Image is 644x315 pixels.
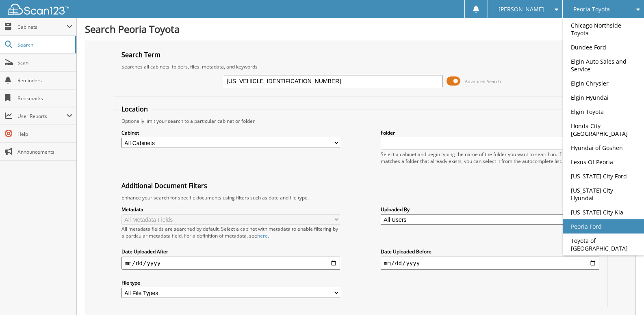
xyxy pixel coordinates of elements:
iframe: Chat Widget [603,276,644,315]
legend: Additional Document Filters [117,181,211,190]
a: Elgin Toyota [563,105,644,119]
span: Cabinets [17,24,67,30]
a: Chicago Northside Toyota [563,18,644,40]
label: Uploaded By [381,206,599,213]
a: Toyota of [GEOGRAPHIC_DATA] [563,234,644,255]
a: [US_STATE] City Kia [563,205,644,219]
a: Elgin Chrysler [563,76,644,90]
span: Help [17,131,72,137]
div: Searches all cabinets, folders, files, metadata, and keywords [117,63,603,70]
label: Cabinet [121,129,340,136]
a: Hyundai of Goshen [563,141,644,155]
img: scan123-logo-white.svg [8,4,69,15]
label: Date Uploaded Before [381,248,599,255]
span: Advanced Search [465,78,501,84]
label: File type [121,279,340,286]
a: Elgin Auto Sales and Service [563,54,644,76]
a: here [257,232,268,239]
label: Date Uploaded After [121,248,340,255]
div: All metadata fields are searched by default. Select a cabinet with metadata to enable filtering b... [121,225,340,239]
a: Dundee Ford [563,40,644,54]
span: Announcements [17,148,72,155]
label: Folder [381,129,599,136]
a: [US_STATE] City Hyundai [563,183,644,205]
span: User Reports [17,113,67,120]
input: end [381,257,599,270]
span: Bookmarks [17,95,72,102]
label: Metadata [121,206,340,213]
span: [PERSON_NAME] [499,7,544,12]
span: Reminders [17,77,72,84]
a: Peoria Ford [563,219,644,234]
a: [US_STATE] City Ford [563,169,644,183]
h1: Search Peoria Toyota [85,22,636,36]
legend: Search Term [117,50,165,59]
span: Search [17,41,71,48]
legend: Location [117,105,152,114]
a: Elgin Hyundai [563,90,644,105]
input: start [121,257,340,270]
div: Enhance your search for specific documents using filters such as date and file type. [117,194,603,201]
div: Optionally limit your search to a particular cabinet or folder [117,118,603,124]
a: Lexus Of Peoria [563,155,644,169]
div: Select a cabinet and begin typing the name of the folder you want to search in. If the name match... [381,151,599,165]
span: Peoria Toyota [573,7,610,12]
a: Honda City [GEOGRAPHIC_DATA] [563,119,644,141]
span: Scan [17,59,72,66]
